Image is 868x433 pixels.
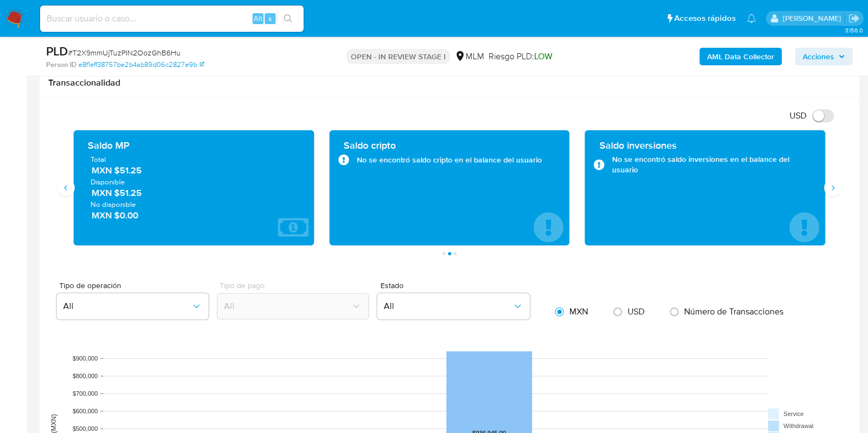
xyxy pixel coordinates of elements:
[534,50,552,63] span: LOW
[848,13,860,24] a: Salir
[346,49,450,64] p: OPEN - IN REVIEW STAGE I
[40,12,304,26] input: Buscar usuario o caso...
[46,60,76,70] b: Person ID
[79,60,204,70] a: e8f1eff38757be2b4ab89d06c2827e9b
[795,48,853,65] button: Acciones
[455,50,484,63] div: MLM
[699,48,782,65] button: AML Data Collector
[68,47,181,58] span: # T2X9mmUjTuzPIN2OozGhB6Hu
[782,13,844,24] p: carlos.soto@mercadolibre.com.mx
[803,48,834,65] span: Acciones
[707,48,774,65] b: AML Data Collector
[277,11,299,26] button: search-icon
[48,77,850,88] h1: Transaccionalidad
[489,50,552,63] span: Riesgo PLD:
[844,26,863,35] span: 3.156.0
[46,42,68,60] b: PLD
[747,14,756,23] a: Notificaciones
[674,13,736,24] span: Accesos rápidos
[268,13,272,24] span: s
[254,13,262,24] span: Alt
